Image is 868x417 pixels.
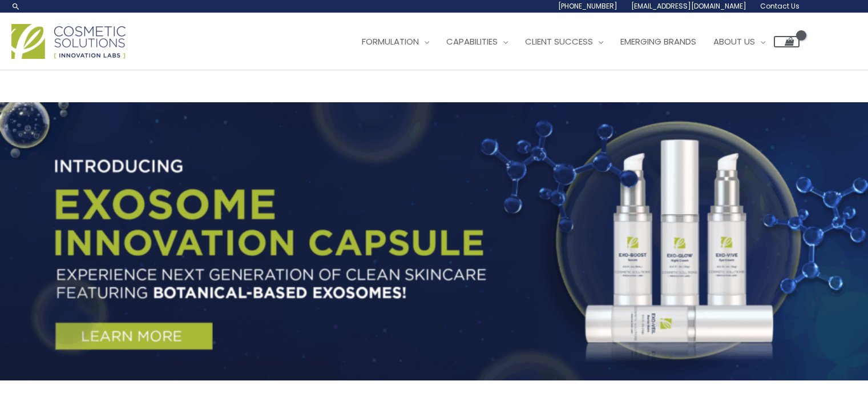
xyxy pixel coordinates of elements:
[446,35,498,47] span: Capabilities
[713,35,755,47] span: About Us
[438,25,516,59] a: Capabilities
[760,1,800,11] span: Contact Us
[612,25,705,59] a: Emerging Brands
[11,2,21,11] a: Search icon link
[774,36,800,47] a: View Shopping Cart, empty
[345,25,800,59] nav: Site Navigation
[11,24,126,59] img: Cosmetic Solutions Logo
[525,35,593,47] span: Client Success
[631,1,746,11] span: [EMAIL_ADDRESS][DOMAIN_NAME]
[516,25,612,59] a: Client Success
[362,35,419,47] span: Formulation
[620,35,696,47] span: Emerging Brands
[705,25,774,59] a: About Us
[558,1,617,11] span: [PHONE_NUMBER]
[353,25,438,59] a: Formulation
